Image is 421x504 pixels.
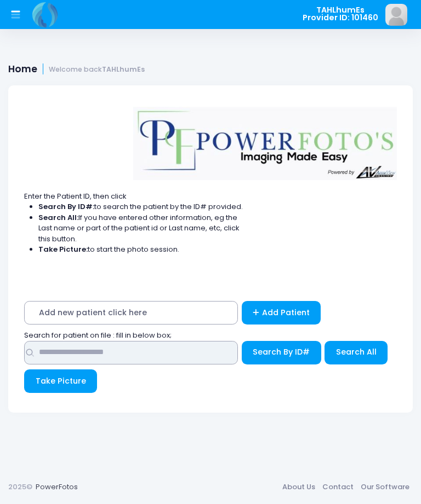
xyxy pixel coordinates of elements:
[318,477,357,497] a: Contact
[38,212,243,245] li: If you have entered other information, eg the Last name or part of the patient id or Last name, e...
[278,477,318,497] a: About Us
[38,201,94,212] strong: Search By ID#:
[325,341,388,364] button: Search All
[38,244,243,255] li: to start the photo session.
[242,301,321,325] a: Add Patient
[24,330,172,340] span: Search for patient on file : fill in below box;
[49,66,145,74] small: Welcome back
[24,301,238,325] span: Add new patient click here
[242,341,321,364] button: Search By ID#
[36,375,86,386] span: Take Picture
[385,4,407,26] img: image
[24,191,127,201] span: Enter the Patient ID, then click
[38,212,78,223] strong: Search All:
[36,482,78,492] a: PowerFotos
[357,477,413,497] a: Our Software
[24,369,97,393] button: Take Picture
[102,65,145,74] strong: TAHLhumEs
[38,201,243,212] li: to search the patient by the ID# provided.
[38,244,88,254] strong: Take Picture:
[128,100,402,181] img: Logo
[8,63,145,75] h1: Home
[8,482,32,492] span: 2025©
[30,1,60,28] img: Logo
[303,6,378,22] span: TAHLhumEs Provider ID: 101460
[253,346,310,357] span: Search By ID#
[336,346,377,357] span: Search All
